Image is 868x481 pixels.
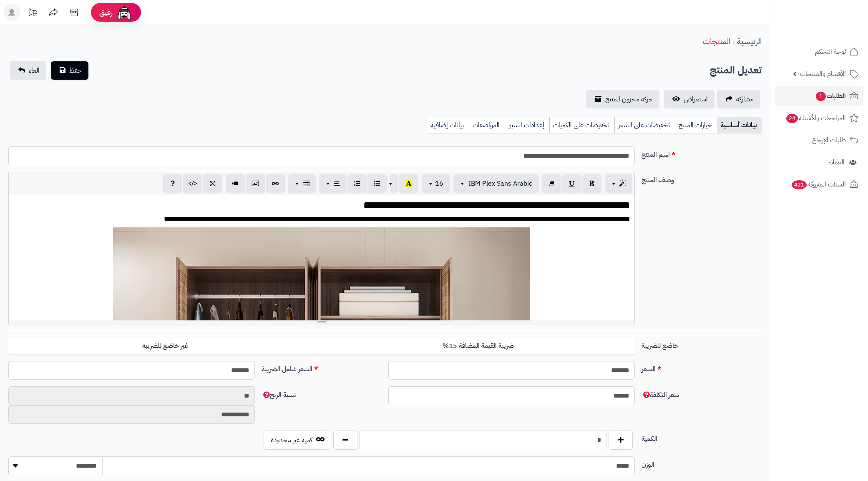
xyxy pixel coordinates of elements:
[664,90,715,108] a: استعراض
[422,174,450,193] button: 16
[469,117,505,133] a: المواصفات
[710,62,762,79] h2: تعديل المنتج
[435,179,443,189] span: 16
[69,65,82,76] span: حفظ
[775,174,863,194] a: السلات المتروكة421
[262,390,296,400] span: نسبة الربح
[786,114,798,123] span: 24
[815,46,846,58] span: لوحة التحكم
[549,117,614,133] a: تخفيضات على الكميات
[775,130,863,150] a: طلبات الإرجاع
[775,152,863,172] a: العملاء
[792,180,807,189] span: 421
[800,68,846,80] span: الأقسام والمنتجات
[51,61,88,80] button: حفظ
[785,112,846,124] span: المراجعات والأسئلة
[505,117,549,133] a: إعدادات السيو
[791,179,846,190] span: السلات المتروكة
[638,337,765,351] label: خاضع للضريبة
[775,108,863,128] a: المراجعات والأسئلة24
[642,390,679,400] span: سعر التكلفة
[638,172,765,185] label: وصف المنتج
[8,337,322,355] label: غير خاضع للضريبه
[453,174,539,193] button: IBM Plex Sans Arabic
[736,94,754,104] span: مشاركه
[638,456,765,470] label: الوزن
[614,117,675,133] a: تخفيضات على السعر
[99,8,113,18] span: رفيق
[638,431,765,444] label: الكمية
[675,117,717,133] a: خيارات المنتج
[816,92,826,101] span: 1
[22,4,43,23] a: تحديثات المنصة
[684,94,708,104] span: استعراض
[10,61,46,80] a: الغاء
[717,90,760,108] a: مشاركه
[775,86,863,106] a: الطلبات1
[605,94,653,104] span: حركة مخزون المنتج
[703,35,730,48] a: المنتجات
[258,361,385,374] label: السعر شامل الضريبة
[815,90,846,102] span: الطلبات
[638,146,765,160] label: اسم المنتج
[322,337,635,355] label: ضريبة القيمة المضافة 15%
[468,179,532,189] span: IBM Plex Sans Arabic
[828,156,845,168] span: العملاء
[586,90,659,108] a: حركة مخزون المنتج
[29,65,40,76] span: الغاء
[737,35,762,48] a: الرئيسية
[812,134,846,146] span: طلبات الإرجاع
[427,117,469,133] a: بيانات إضافية
[775,42,863,62] a: لوحة التحكم
[638,361,765,374] label: السعر
[116,4,133,21] img: ai-face.png
[717,117,762,133] a: بيانات أساسية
